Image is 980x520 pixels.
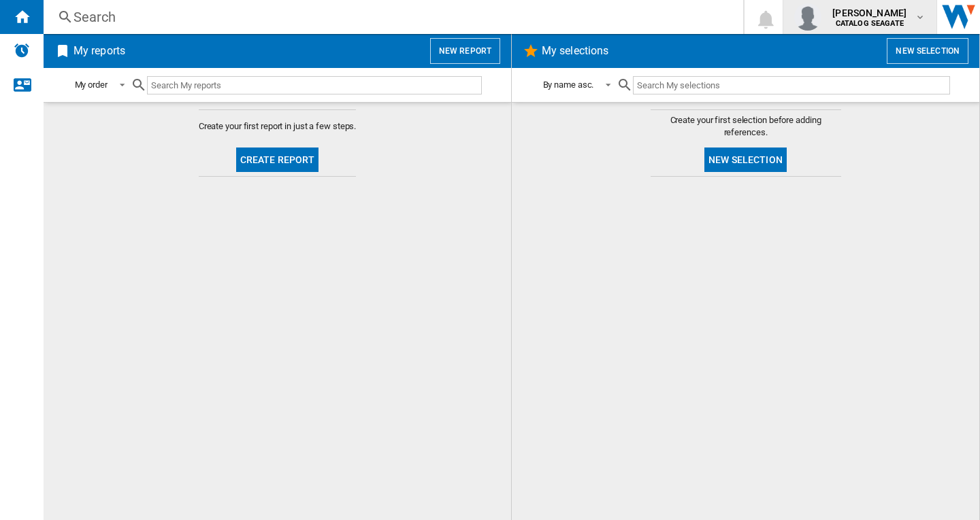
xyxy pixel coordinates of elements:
h2: My reports [71,38,128,64]
button: New report [430,38,500,64]
div: My order [75,80,108,90]
img: profile.jpg [794,3,821,31]
button: New selection [704,148,787,172]
button: Create report [236,148,319,172]
span: [PERSON_NAME] [832,6,906,20]
span: Create your first selection before adding references. [651,114,841,139]
h2: My selections [539,38,611,64]
img: alerts-logo.svg [14,42,30,58]
input: Search My selections [633,76,949,94]
div: Search [73,7,708,27]
div: By name asc. [543,80,594,90]
span: Create your first report in just a few steps. [199,120,357,133]
input: Search My reports [147,76,482,94]
b: CATALOG SEAGATE [836,19,904,28]
button: New selection [887,38,968,64]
